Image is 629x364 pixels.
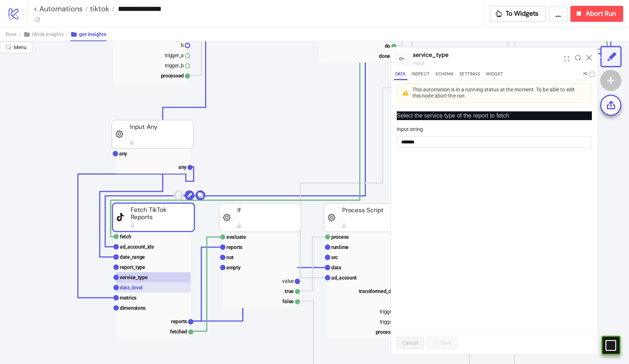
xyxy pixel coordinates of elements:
[282,278,294,284] text: value
[458,70,482,80] button: Settings
[331,254,338,260] text: src
[397,125,428,133] label: Input string
[226,265,241,270] text: empty
[564,56,569,61] span: expand
[178,164,187,170] text: any
[6,31,17,37] span: Root
[120,285,143,290] text: data_level
[331,265,341,270] text: data
[410,70,431,80] button: Inspect
[6,44,11,50] span: radius-bottomright
[88,4,109,13] span: tiktok
[331,244,349,250] text: runtime
[119,151,127,157] text: any
[397,111,592,120] p: Select the service type of the report to fetch
[397,337,424,349] button: Cancel
[120,234,131,240] text: fetch
[570,6,623,22] button: Abort Run
[79,31,106,37] span: get insights
[171,318,187,324] text: reports
[394,70,407,80] button: Data
[181,42,184,48] text: b
[32,31,64,37] span: tiktok insights
[226,234,246,240] text: evaluate
[412,87,580,99] div: This automation is in a running status at the moment. To be able to edit this node abort the run.
[120,305,146,311] text: dimensions
[549,6,567,22] button: ...
[120,244,154,250] text: ad_account_ids
[484,70,505,80] button: Widget
[434,70,455,80] button: Schema
[359,288,399,294] text: transformed_data
[33,5,88,12] a: < Automations
[427,337,457,349] button: Save
[120,254,145,260] text: date_range
[120,274,148,280] text: service_type
[88,5,115,12] a: tiktok
[586,9,616,18] span: Abort Run
[506,9,539,18] span: To Widgets
[331,234,349,240] text: process
[331,275,357,281] text: ad_account
[226,244,242,250] text: reports
[413,50,561,59] div: service_type
[6,28,23,41] button: Root
[226,254,234,260] text: not
[397,136,592,148] input: Input string
[490,6,546,22] button: To Widgets
[120,264,145,270] text: report_type
[14,44,27,50] span: Menu
[70,28,106,41] button: get insights
[413,59,561,67] div: input
[23,28,70,41] button: tiktok insights
[120,295,137,301] text: metrics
